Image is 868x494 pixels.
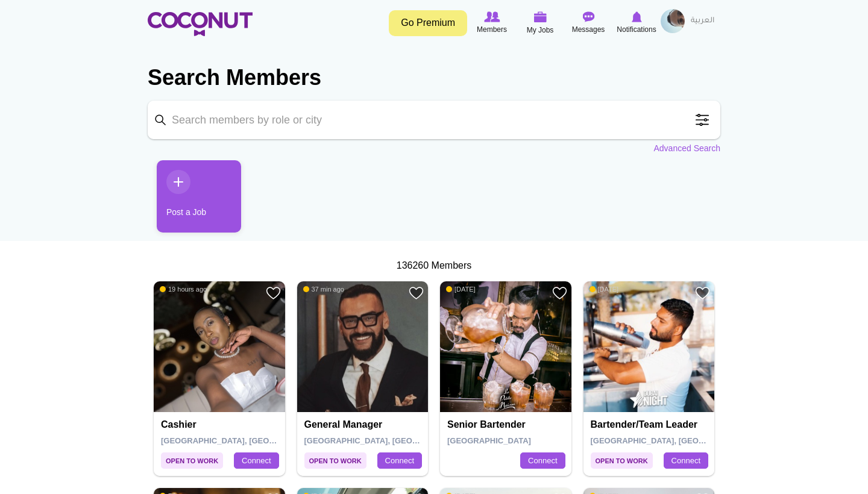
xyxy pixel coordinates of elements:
[446,285,476,293] span: [DATE]
[632,11,642,22] img: Notifications
[266,286,281,301] a: Add to Favourites
[157,160,241,233] a: Post a Job
[304,452,366,469] span: Open to Work
[148,259,720,273] div: 136260 Members
[591,436,763,445] span: [GEOGRAPHIC_DATA], [GEOGRAPHIC_DATA]
[484,11,500,22] img: Browse Members
[612,9,661,37] a: Notifications Notifications
[304,436,476,445] span: [GEOGRAPHIC_DATA], [GEOGRAPHIC_DATA]
[685,9,720,33] a: العربية
[148,12,253,36] img: Home
[591,452,653,469] span: Open to Work
[148,63,720,92] h2: Search Members
[617,23,656,36] span: Notifications
[552,286,567,301] a: Add to Favourites
[148,160,232,242] li: 1 / 1
[161,419,281,430] h4: Cashier
[389,10,467,36] a: Go Premium
[409,286,424,301] a: Add to Favourites
[590,285,619,293] span: [DATE]
[520,452,565,469] a: Connect
[564,9,612,37] a: Messages Messages
[234,452,278,469] a: Connect
[527,24,554,36] span: My Jobs
[447,419,567,430] h4: Senior Bartender
[148,101,720,139] input: Search members by role or city
[695,286,710,301] a: Add to Favourites
[582,11,594,22] img: Messages
[533,11,547,22] img: My Jobs
[160,285,207,293] span: 19 hours ago
[664,452,708,469] a: Connect
[161,436,333,445] span: [GEOGRAPHIC_DATA], [GEOGRAPHIC_DATA]
[572,23,605,36] span: Messages
[591,419,711,430] h4: Bartender/Team Leader
[304,419,424,430] h4: General Manager
[303,285,344,293] span: 37 min ago
[447,436,531,445] span: [GEOGRAPHIC_DATA]
[161,452,223,469] span: Open to Work
[377,452,422,469] a: Connect
[516,9,564,37] a: My Jobs My Jobs
[653,142,720,154] a: Advanced Search
[468,9,516,37] a: Browse Members Members
[477,23,507,36] span: Members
